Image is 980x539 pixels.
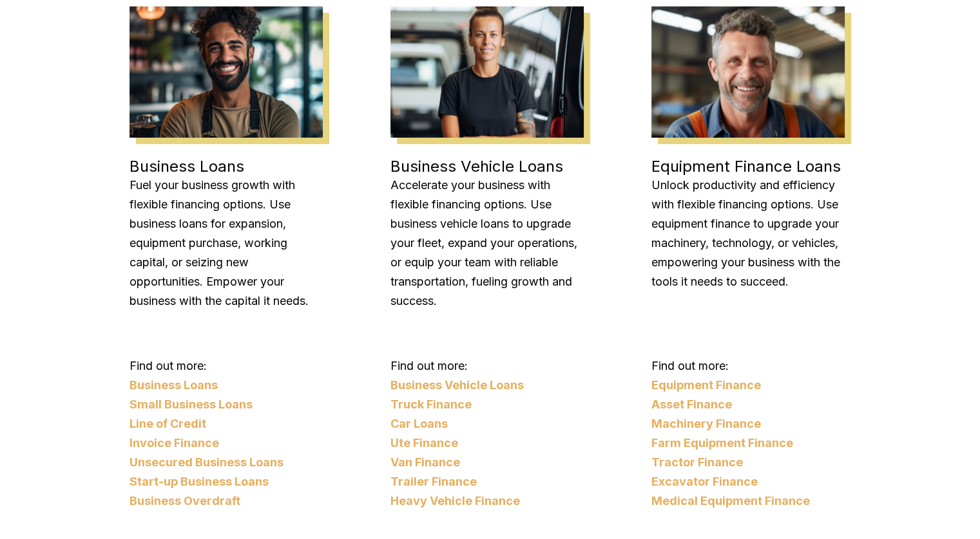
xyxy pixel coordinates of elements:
a: Farm Equipment Finance [651,434,845,453]
a: Equipment Finance [651,376,845,395]
a: Small Business Loans [130,395,323,414]
a: Asset Finance [651,395,845,414]
a: Business Vehicle Loans [390,376,584,395]
p: Find out more: [651,356,845,376]
img: Business Vehicle Loans [390,6,584,138]
a: Invoice Finance [130,434,323,453]
a: Excavator Finance [651,472,845,491]
a: Start-up Business Loans [130,472,323,491]
p: Unlock productivity and efficiency with flexible financing options. Use equipment finance to upgr... [651,176,845,291]
a: Medical Equipment Finance [651,491,845,511]
img: Business Loans [130,6,323,138]
a: Car Loans [390,414,584,434]
a: Business Overdraft [130,491,323,511]
h4: Business Loans [130,157,323,176]
h4: Business Vehicle Loans [390,157,584,176]
a: Trailer Finance [390,472,584,491]
a: Ute Finance [390,434,584,453]
img: Equipment Finance Loans [651,6,845,138]
a: Machinery Finance [651,414,845,434]
a: Van Finance [390,453,584,472]
a: Heavy Vehicle Finance [390,491,584,511]
h4: Equipment Finance Loans [651,157,845,176]
a: Business Loans [130,376,323,395]
a: Unsecured Business Loans [130,453,323,472]
p: Fuel your business growth with flexible financing options. Use business loans for expansion, equi... [130,176,323,311]
p: Find out more: [390,356,584,376]
p: Accelerate your business with flexible financing options. Use business vehicle loans to upgrade y... [390,176,584,311]
a: Truck Finance [390,395,584,414]
a: Tractor Finance [651,453,845,472]
p: Find out more: [130,356,323,376]
a: Line of Credit [130,414,323,434]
